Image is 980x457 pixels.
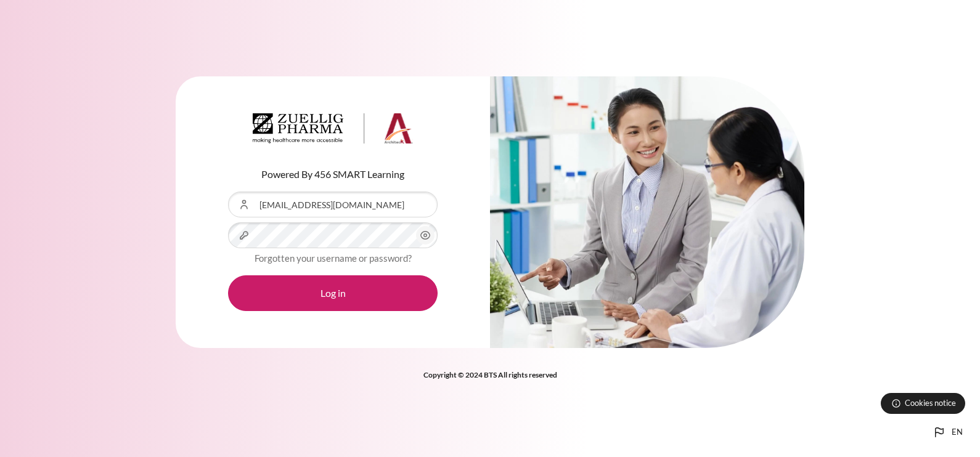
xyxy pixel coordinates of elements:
button: Log in [228,275,438,311]
button: Languages [927,420,968,445]
p: Powered By 456 SMART Learning [228,167,438,182]
input: Username or Email Address [228,192,438,217]
strong: Copyright © 2024 BTS All rights reserved [423,370,557,379]
span: en [952,426,963,439]
button: Cookies notice [881,393,965,414]
span: Cookies notice [905,397,956,409]
img: Architeck [253,113,413,144]
a: Forgotten your username or password? [255,253,412,264]
a: Architeck [253,113,413,149]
